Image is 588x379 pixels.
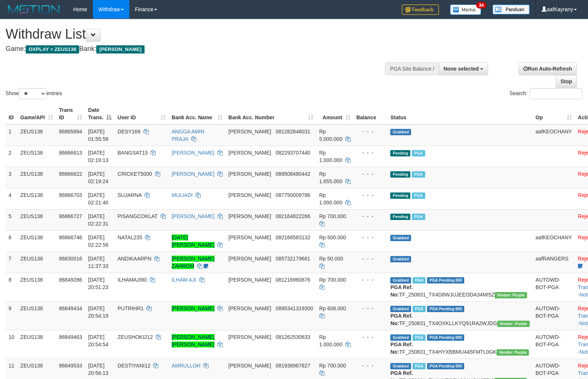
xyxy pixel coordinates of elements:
span: [PERSON_NAME] [229,129,271,135]
span: Copy 085732179681 to clipboard [275,256,310,262]
a: [PERSON_NAME] [172,213,214,219]
span: Marked by aafchomsokheang [412,192,425,199]
th: Op: activate to sort column ascending [533,103,575,124]
span: Grabbed [390,129,411,135]
span: 86866613 [59,150,82,156]
span: None selected [444,66,479,72]
div: - - - [356,170,385,178]
h1: Withdraw List [6,27,385,42]
td: ZEUS138 [17,209,56,230]
span: [DATE] 02:21:40 [88,192,109,205]
span: ANDIKAARPN [117,256,151,262]
span: [DATE] 20:54:19 [88,305,109,319]
span: Rp 5.000.000 [319,129,342,142]
span: Rp 700.000 [319,363,346,369]
button: None selected [439,62,488,75]
span: Copy 087750009786 to clipboard [275,192,310,198]
td: aafKEOCHANY [533,124,575,146]
span: Pending [390,171,410,178]
span: [PERSON_NAME] [229,234,271,240]
th: Trans ID: activate to sort column ascending [56,103,85,124]
a: Stop [556,75,577,88]
span: Marked by aafRornrotha [413,334,426,341]
a: ANGGA AMIN PRAJA [172,129,204,142]
div: - - - [356,128,385,135]
td: 2 [6,146,17,167]
span: PGA Pending [427,334,464,341]
td: 8 [6,273,17,301]
span: Grabbed [390,277,411,284]
div: - - - [356,362,385,369]
a: [DATE] [PERSON_NAME] [172,234,214,248]
th: Amount: activate to sort column ascending [316,103,353,124]
span: 86866727 [59,213,82,219]
span: [PERSON_NAME] [229,192,271,198]
span: Vendor URL: https://trx4.1velocity.biz [497,321,530,327]
div: PGA Site Balance / [385,62,439,75]
span: [PERSON_NAME] [96,45,144,54]
span: 86849463 [59,334,82,340]
span: [PERSON_NAME] [229,213,271,219]
th: ID [6,103,17,124]
span: Grabbed [390,235,411,241]
span: [DATE] 02:19:13 [88,150,109,163]
span: [DATE] 01:55:58 [88,129,109,142]
span: Pending [390,192,410,199]
span: 86866746 [59,234,82,240]
label: Search: [510,88,582,99]
span: Rp 1.000.000 [319,192,342,205]
div: - - - [356,149,385,156]
td: ZEUS138 [17,301,56,330]
span: Copy 082293707440 to clipboard [275,150,310,156]
td: 3 [6,167,17,188]
td: ZEUS138 [17,167,56,188]
span: Rp 1.655.000 [319,171,342,184]
span: Marked by aafchomsokheang [412,150,425,156]
div: - - - [356,213,385,220]
span: Copy 0895341319300 to clipboard [275,305,313,311]
td: 7 [6,252,17,273]
span: Marked by aafRornrotha [413,306,426,312]
h4: Game: Bank: [6,45,385,53]
span: Copy 081216960676 to clipboard [275,277,310,283]
span: 86849286 [59,277,82,283]
span: SUJARNA [117,192,142,198]
span: [PERSON_NAME] [229,150,271,156]
span: Vendor URL: https://trx4.1velocity.biz [495,292,527,298]
td: 1 [6,124,17,146]
span: [PERSON_NAME] [229,305,271,311]
span: [PERSON_NAME] [229,277,271,283]
td: aafKEOCHANY [533,230,575,252]
div: - - - [356,234,385,241]
th: Game/API: activate to sort column ascending [17,103,56,124]
b: PGA Ref. No: [390,313,413,326]
td: ZEUS138 [17,124,56,146]
span: Copy 089508480442 to clipboard [275,171,310,177]
span: [PERSON_NAME] [229,363,271,369]
a: [PERSON_NAME] [172,305,214,311]
span: Rp 1.000.000 [319,334,342,347]
span: Grabbed [390,256,411,262]
a: ILHAM AJI [172,277,196,283]
span: Rp 700.000 [319,213,346,219]
td: 10 [6,330,17,359]
th: User ID: activate to sort column ascending [114,103,168,124]
th: Date Trans.: activate to sort column descending [85,103,114,124]
span: [DATE] 20:54:54 [88,334,109,347]
td: AUTOWD-BOT-PGA [533,273,575,301]
span: OXPLAY > ZEUS138 [26,45,79,54]
label: Show entries [6,88,62,99]
span: [PERSON_NAME] [229,171,271,177]
span: Rp 1.000.000 [319,150,342,163]
input: Search: [530,88,582,99]
span: PGA Pending [427,277,464,284]
a: [PERSON_NAME] [PERSON_NAME] [172,334,214,347]
a: [PERSON_NAME] ZAHROM [172,256,214,269]
span: Rp 50.000 [319,256,343,262]
a: [PERSON_NAME] [172,171,214,177]
span: [PERSON_NAME] [229,256,271,262]
td: AUTOWD-BOT-PGA [533,330,575,359]
div: - - - [356,255,385,262]
span: PUTRIHR1 [117,305,143,311]
th: Balance [353,103,388,124]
